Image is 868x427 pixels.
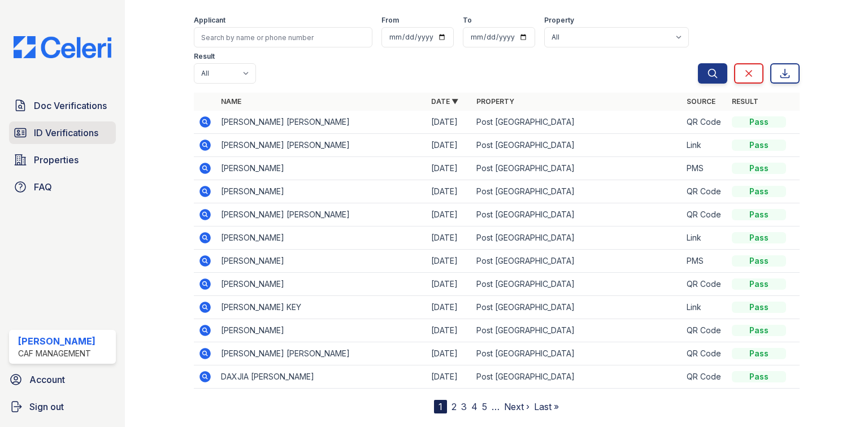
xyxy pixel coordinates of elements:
label: Property [544,16,574,25]
td: QR Code [682,111,727,134]
a: Property [476,97,514,106]
a: Doc Verifications [9,94,116,117]
td: Post [GEOGRAPHIC_DATA] [472,111,682,134]
td: [DATE] [427,296,472,319]
div: Pass [732,209,786,220]
a: ID Verifications [9,121,116,144]
a: Next › [504,401,530,412]
a: Sign out [5,395,120,418]
div: 1 [434,400,447,413]
td: Link [682,134,727,157]
td: QR Code [682,365,727,389]
a: 2 [452,401,457,412]
td: Post [GEOGRAPHIC_DATA] [472,273,682,296]
td: [DATE] [427,342,472,365]
div: Pass [732,140,786,151]
td: Post [GEOGRAPHIC_DATA] [472,134,682,157]
td: [DATE] [427,226,472,250]
span: Properties [34,153,79,167]
td: Post [GEOGRAPHIC_DATA] [472,342,682,365]
a: Last » [534,401,559,412]
td: [DATE] [427,180,472,203]
div: Pass [732,371,786,382]
td: [DATE] [427,157,472,180]
span: Sign out [29,400,64,413]
td: [PERSON_NAME] [216,250,427,273]
div: Pass [732,163,786,174]
div: Pass [732,325,786,336]
label: Result [194,52,215,61]
td: [DATE] [427,111,472,134]
td: [PERSON_NAME] KEY [216,296,427,319]
div: Pass [732,278,786,290]
div: Pass [732,255,786,267]
input: Search by name or phone number [194,27,372,47]
div: Pass [732,116,786,128]
span: … [492,400,500,413]
td: PMS [682,250,727,273]
td: [PERSON_NAME] [PERSON_NAME] [216,111,427,134]
div: Pass [732,348,786,359]
td: [PERSON_NAME] [PERSON_NAME] [216,342,427,365]
a: Name [221,97,241,106]
td: Post [GEOGRAPHIC_DATA] [472,250,682,273]
td: Post [GEOGRAPHIC_DATA] [472,180,682,203]
td: PMS [682,157,727,180]
div: CAF Management [18,348,96,359]
td: [DATE] [427,203,472,226]
td: [DATE] [427,319,472,342]
td: [DATE] [427,273,472,296]
td: [DATE] [427,365,472,389]
span: Doc Verifications [34,99,107,112]
span: FAQ [34,180,52,194]
a: Source [687,97,715,106]
td: [PERSON_NAME] [216,226,427,250]
td: QR Code [682,180,727,203]
td: DAXJIA [PERSON_NAME] [216,365,427,389]
td: Post [GEOGRAPHIC_DATA] [472,319,682,342]
td: [PERSON_NAME] [PERSON_NAME] [216,134,427,157]
div: Pass [732,232,786,243]
label: Applicant [194,16,225,25]
td: QR Code [682,342,727,365]
td: Post [GEOGRAPHIC_DATA] [472,296,682,319]
a: Account [5,368,120,391]
a: 5 [482,401,487,412]
td: QR Code [682,319,727,342]
div: Pass [732,302,786,313]
div: [PERSON_NAME] [18,334,96,348]
td: QR Code [682,203,727,226]
div: Pass [732,186,786,197]
td: Post [GEOGRAPHIC_DATA] [472,365,682,389]
td: Link [682,226,727,250]
a: FAQ [9,176,116,198]
label: To [463,16,472,25]
span: Account [29,373,65,386]
img: CE_Logo_Blue-a8612792a0a2168367f1c8372b55b34899dd931a85d93a1a3d3e32e68fde9ad4.png [5,36,120,58]
a: Result [732,97,758,106]
td: Post [GEOGRAPHIC_DATA] [472,226,682,250]
td: [PERSON_NAME] [216,157,427,180]
a: 4 [471,401,478,412]
td: Post [GEOGRAPHIC_DATA] [472,157,682,180]
td: [PERSON_NAME] [216,273,427,296]
td: [PERSON_NAME] [PERSON_NAME] [216,203,427,226]
span: ID Verifications [34,126,98,140]
td: [PERSON_NAME] [216,319,427,342]
a: Properties [9,149,116,171]
td: [PERSON_NAME] [216,180,427,203]
td: [DATE] [427,250,472,273]
td: Link [682,296,727,319]
a: 3 [461,401,467,412]
td: [DATE] [427,134,472,157]
label: From [381,16,399,25]
td: Post [GEOGRAPHIC_DATA] [472,203,682,226]
a: Date ▼ [431,97,458,106]
td: QR Code [682,273,727,296]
